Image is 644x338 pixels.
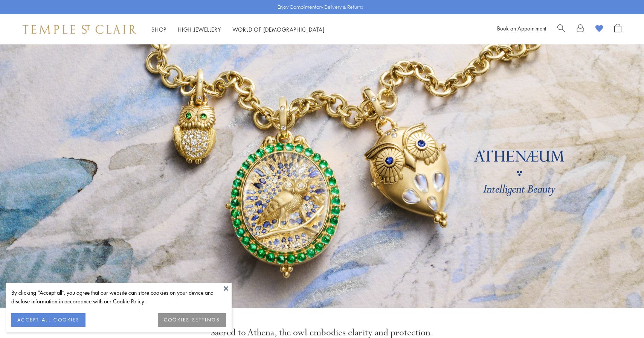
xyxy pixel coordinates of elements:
a: ShopShop [151,26,166,33]
p: Enjoy Complimentary Delivery & Returns [278,3,363,11]
a: Search [557,24,565,35]
img: Temple St. Clair [23,25,136,34]
button: COOKIES SETTINGS [158,313,226,327]
a: Open Shopping Bag [614,24,621,35]
a: World of [DEMOGRAPHIC_DATA]World of [DEMOGRAPHIC_DATA] [232,26,325,33]
iframe: Gorgias live chat messenger [606,303,636,330]
a: High JewelleryHigh Jewellery [178,26,221,33]
a: View Wishlist [595,24,603,35]
button: ACCEPT ALL COOKIES [11,313,85,327]
nav: Main navigation [151,25,325,34]
div: By clicking “Accept all”, you agree that our website can store cookies on your device and disclos... [11,288,226,306]
a: Book an Appointment [497,24,546,32]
